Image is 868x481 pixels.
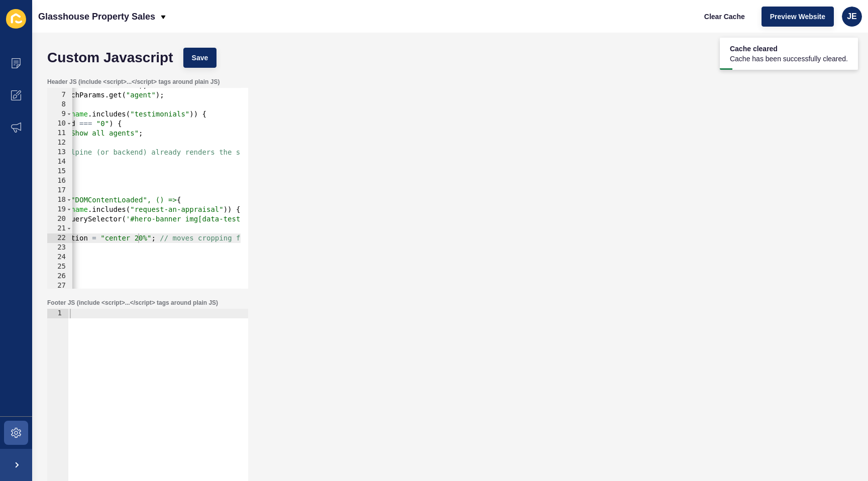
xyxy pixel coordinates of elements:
div: 7 [47,90,72,100]
div: 22 [47,233,72,243]
span: Save [192,53,208,63]
div: 19 [47,205,72,214]
div: 14 [47,157,72,167]
h1: Custom Javascript [47,53,173,63]
div: 10 [47,119,72,129]
p: Glasshouse Property Sales [38,4,155,29]
button: Clear Cache [696,7,753,27]
div: 12 [47,138,72,148]
div: 24 [47,253,72,262]
div: 8 [47,100,72,109]
div: 11 [47,129,72,138]
div: 18 [47,195,72,205]
div: 27 [47,281,72,291]
div: 15 [47,167,72,176]
label: Footer JS (include <script>...</script> tags around plain JS) [47,299,218,307]
div: 25 [47,262,72,272]
span: Cache cleared [730,44,848,54]
div: 1 [47,309,68,318]
span: JE [847,12,857,22]
div: 20 [47,214,72,224]
button: Preview Website [762,7,834,27]
div: 17 [47,186,72,195]
span: Cache has been successfully cleared. [730,54,848,64]
div: 21 [47,224,72,233]
div: 26 [47,272,72,281]
div: 23 [47,243,72,253]
div: 16 [47,176,72,186]
div: 9 [47,109,72,119]
button: Save [183,48,217,68]
div: 13 [47,148,72,157]
label: Header JS (include <script>...</script> tags around plain JS) [47,78,220,86]
span: Clear Cache [704,12,745,22]
span: Preview Website [770,12,825,22]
